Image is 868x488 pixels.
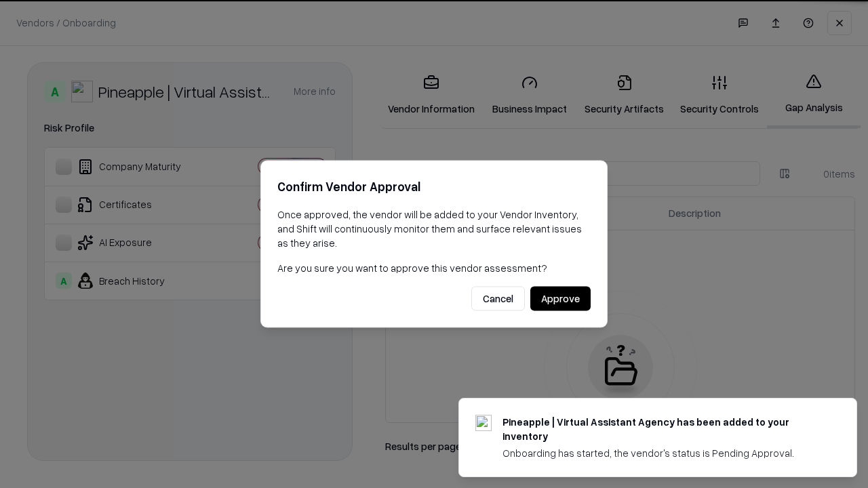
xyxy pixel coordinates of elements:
div: Onboarding has started, the vendor's status is Pending Approval. [502,446,824,460]
img: trypineapple.com [475,415,492,431]
div: Pineapple | Virtual Assistant Agency has been added to your inventory [502,415,824,443]
p: Are you sure you want to approve this vendor assessment? [277,261,591,275]
h2: Confirm Vendor Approval [277,177,591,197]
button: Approve [530,287,591,311]
button: Cancel [471,287,525,311]
p: Once approved, the vendor will be added to your Vendor Inventory, and Shift will continuously mon... [277,207,591,250]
